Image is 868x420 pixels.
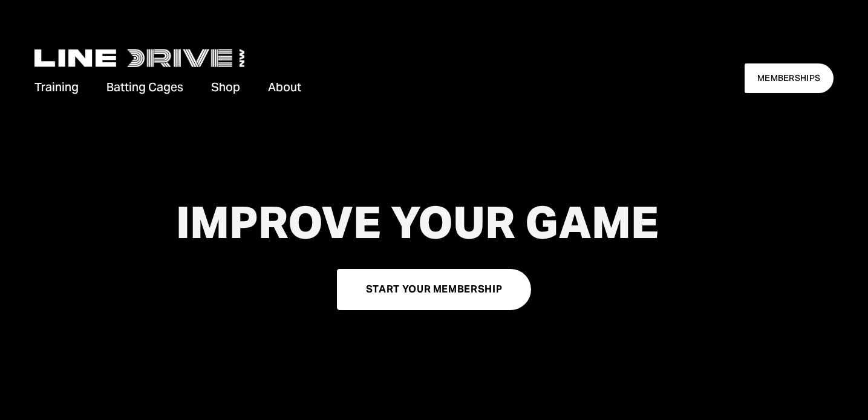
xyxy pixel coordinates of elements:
[337,269,532,310] a: START YOUR MEMBERSHIP
[102,198,733,247] h1: IMPROVE YOUR GAME
[268,79,301,95] span: About
[34,78,79,97] a: folder dropdown
[34,49,244,67] img: LineDrive NorthWest
[34,79,79,95] span: Training
[211,78,240,97] a: Shop
[268,78,301,97] a: folder dropdown
[106,79,183,95] span: Batting Cages
[745,63,834,93] a: MEMBERSHIPS
[106,78,183,97] a: folder dropdown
